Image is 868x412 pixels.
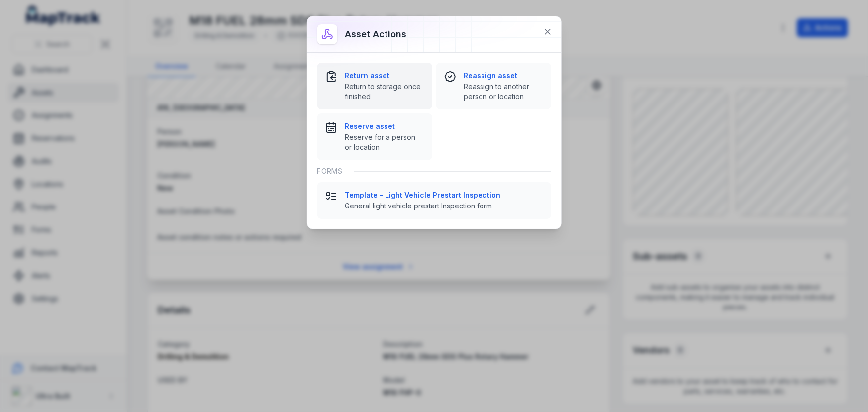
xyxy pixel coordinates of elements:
[317,63,432,109] button: Return assetReturn to storage once finished
[317,160,551,182] div: Forms
[464,82,543,102] span: Reassign to another person or location
[345,190,543,200] strong: Template - Light Vehicle Prestart Inspection
[345,201,543,211] span: General light vehicle prestart Inspection form
[464,71,543,81] strong: Reassign asset
[345,132,424,152] span: Reserve for a person or location
[345,27,407,41] h3: Asset actions
[317,182,551,219] button: Template - Light Vehicle Prestart InspectionGeneral light vehicle prestart Inspection form
[345,121,424,131] strong: Reserve asset
[436,63,551,109] button: Reassign assetReassign to another person or location
[345,71,424,81] strong: Return asset
[345,82,424,102] span: Return to storage once finished
[317,113,432,160] button: Reserve assetReserve for a person or location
